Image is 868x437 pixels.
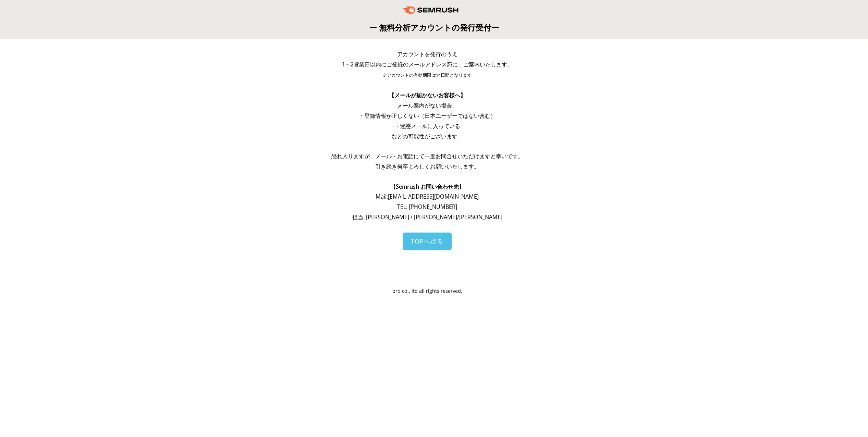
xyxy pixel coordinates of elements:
span: ・迷惑メールに入っている [394,122,460,130]
span: アカウントを発行のうえ [397,50,457,58]
span: TOPへ戻る [411,237,443,245]
span: Mail: [EMAIL_ADDRESS][DOMAIN_NAME] [376,193,479,200]
span: 【Semrush お問い合わせ先】 [390,183,464,190]
span: メール案内がない場合、 [397,102,457,109]
span: ※アカウントの有効期限は14日間となります [382,72,472,78]
span: 【メールが届かないお客様へ】 [389,91,466,99]
span: 引き続き何卒よろしくお願いいたします。 [375,163,479,170]
span: oro co., ltd all rights reserved. [392,288,462,294]
span: ー 無料分析アカウントの発行受付ー [369,22,499,33]
span: ・登録情報が正しくない（日本ユーザーではない含む） [359,112,496,120]
span: などの可能性がございます。 [392,133,463,140]
a: TOPへ戻る [403,233,452,250]
span: 恐れ入りますが、メール・お電話にて一度お問合せいただけますと幸いです。 [331,152,523,160]
span: 1～2営業日以内にご登録のメールアドレス宛に、ご案内いたします。 [342,61,513,68]
span: 担当: [PERSON_NAME] / [PERSON_NAME]/[PERSON_NAME] [352,213,502,221]
span: TEL: [PHONE_NUMBER] [397,203,457,211]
